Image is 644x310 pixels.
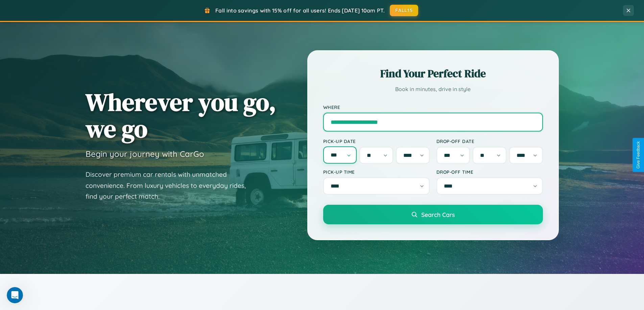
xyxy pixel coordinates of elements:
[215,7,385,14] span: Fall into savings with 15% off for all users! Ends [DATE] 10am PT.
[7,287,23,303] iframe: Intercom live chat
[323,84,543,94] p: Book in minutes, drive in style
[86,89,276,142] h1: Wherever you go, we go
[86,169,255,202] p: Discover premium car rentals with unmatched convenience. From luxury vehicles to everyday rides, ...
[323,205,543,224] button: Search Cars
[323,104,543,110] label: Where
[436,138,543,144] label: Drop-off Date
[421,211,455,218] span: Search Cars
[390,5,418,16] button: FALL15
[636,141,641,169] div: Give Feedback
[86,149,204,159] h3: Begin your journey with CarGo
[323,138,430,144] label: Pick-up Date
[323,169,430,175] label: Pick-up Time
[323,66,543,81] h2: Find Your Perfect Ride
[436,169,543,175] label: Drop-off Time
